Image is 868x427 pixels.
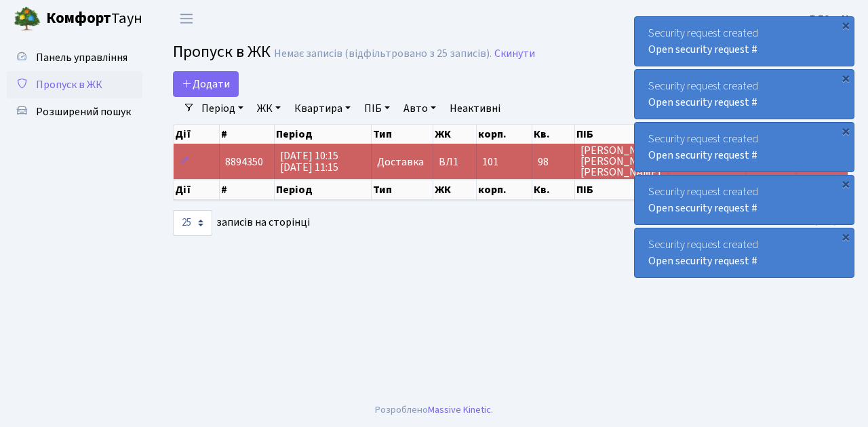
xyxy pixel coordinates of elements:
[494,47,535,60] a: Скинути
[7,98,142,125] a: Розширений пошук
[635,123,854,171] div: Security request created
[375,403,493,418] div: Розроблено .
[635,70,854,119] div: Security request created
[377,157,424,167] span: Доставка
[274,47,492,60] div: Немає записів (відфільтровано з 25 записів).
[635,228,854,277] div: Security request created
[280,148,338,175] span: [DATE] 10:15 [DATE] 11:15
[173,210,212,236] select: записів на сторінці
[648,95,757,110] a: Open security request #
[225,155,263,169] span: 8894350
[173,40,271,64] span: Пропуск в ЖК
[174,125,220,144] th: Дії
[170,7,203,30] button: Переключити навігацію
[839,71,852,85] div: ×
[36,77,102,92] span: Пропуск в ЖК
[196,97,249,120] a: Період
[173,210,310,236] label: записів на сторінці
[275,180,372,200] th: Період
[36,50,127,65] span: Панель управління
[220,125,275,144] th: #
[372,125,434,144] th: Тип
[575,125,669,144] th: ПІБ
[433,180,476,200] th: ЖК
[7,44,142,71] a: Панель управління
[174,180,220,200] th: Дії
[839,230,852,243] div: ×
[810,12,852,26] b: ВЛ2 -. К.
[635,176,854,224] div: Security request created
[648,148,757,163] a: Open security request #
[648,201,757,216] a: Open security request #
[810,11,852,27] a: ВЛ2 -. К.
[839,177,852,190] div: ×
[428,403,491,417] a: Massive Kinetic
[398,97,441,120] a: Авто
[482,155,498,169] span: 101
[359,97,395,120] a: ПІБ
[532,180,575,200] th: Кв.
[477,125,532,144] th: корп.
[14,5,41,33] img: logo.png
[575,180,669,200] th: ПІБ
[289,97,356,120] a: Квартира
[46,7,142,30] span: Таун
[635,17,854,66] div: Security request created
[444,97,506,120] a: Неактивні
[252,97,286,120] a: ЖК
[532,125,575,144] th: Кв.
[36,104,131,119] span: Розширений пошук
[220,180,275,200] th: #
[580,145,663,178] span: [PERSON_NAME] [PERSON_NAME] [PERSON_NAME]
[433,125,476,144] th: ЖК
[275,125,372,144] th: Період
[173,71,239,97] a: Додати
[538,157,569,167] span: 98
[839,18,852,32] div: ×
[439,157,470,167] span: ВЛ1
[372,180,434,200] th: Тип
[648,42,757,57] a: Open security request #
[46,7,111,29] b: Комфорт
[839,124,852,138] div: ×
[477,180,532,200] th: корп.
[182,77,230,91] span: Додати
[648,253,757,268] a: Open security request #
[7,71,142,98] a: Пропуск в ЖК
